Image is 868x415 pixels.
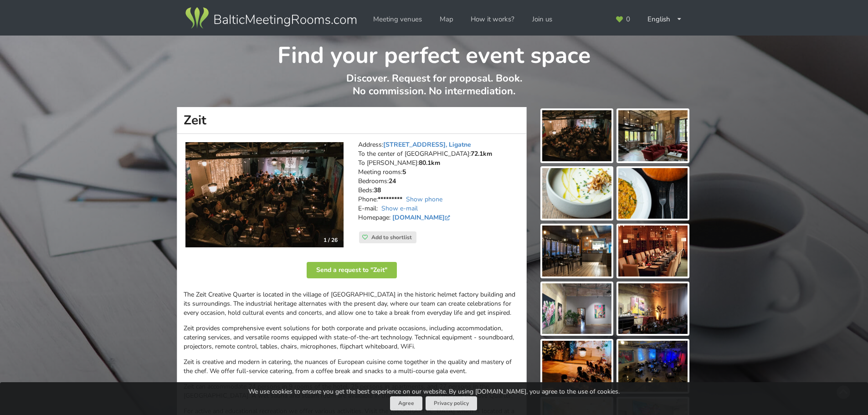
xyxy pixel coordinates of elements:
img: Zeit | Ligatne | Event place - gallery picture [618,283,688,334]
img: Zeit | Ligatne | Event place - gallery picture [542,283,611,334]
p: The Zeit Creative Quarter is located in the village of [GEOGRAPHIC_DATA] in the historic helmet f... [184,290,520,318]
a: [STREET_ADDRESS], Ligatne [383,140,471,149]
span: 0 [626,16,630,23]
a: Show phone [406,195,442,204]
button: Agree [390,396,422,410]
strong: 24 [389,177,396,185]
a: Meeting venues [367,10,428,28]
img: Zeit | Ligatne | Event place - gallery picture [618,341,688,392]
p: Zeit provides comprehensive event solutions for both corporate and private occasions, including a... [184,324,520,351]
div: 1 / 26 [318,233,343,247]
h1: Find your perfect event space [177,36,691,70]
strong: 80.1km [419,159,440,167]
p: Discover. Request for proposal. Book. No commission. No intermediation. [177,72,691,107]
strong: 72.1km [471,149,492,158]
strong: 38 [374,186,381,195]
p: Zeit is creative and modern in catering, the nuances of European cuisine come together in the qua... [184,358,520,376]
img: Zeit | Ligatne | Event place - gallery picture [618,110,688,161]
a: [DOMAIN_NAME] [392,213,452,222]
h1: Zeit [177,107,527,134]
a: Join us [526,10,559,28]
img: Zeit | Ligatne | Event place - gallery picture [542,110,611,161]
a: How it works? [464,10,521,28]
img: Zeit | Ligatne | Event place - gallery picture [542,168,611,219]
img: Baltic Meeting Rooms [184,5,358,31]
button: Send a request to "Zeit" [307,262,397,278]
img: Zeit | Ligatne | Event place - gallery picture [542,225,611,277]
a: Map [433,10,460,28]
strong: 5 [402,168,406,176]
img: Industrial-style space | Ligatne | Zeit [185,142,344,247]
img: Zeit | Ligatne | Event place - gallery picture [618,168,688,219]
a: Privacy policy [426,396,477,410]
div: English [641,10,688,28]
img: Zeit | Ligatne | Event place - gallery picture [542,341,611,392]
span: Add to shortlist [371,234,412,241]
a: Show e-mail [381,204,418,213]
a: Industrial-style space | Ligatne | Zeit 1 / 26 [185,142,344,247]
img: Zeit | Ligatne | Event place - gallery picture [618,225,688,277]
address: Address: To the center of [GEOGRAPHIC_DATA]: To [PERSON_NAME]: Meeting rooms: Bedrooms: Beds: Pho... [358,140,520,231]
